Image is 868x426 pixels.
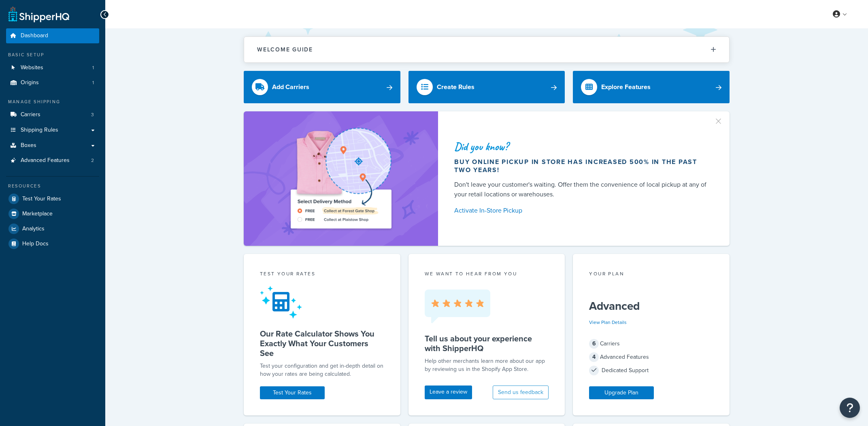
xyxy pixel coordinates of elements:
[589,300,713,313] h5: Advanced
[589,339,599,349] span: 6
[6,60,99,75] li: Websites
[425,386,472,399] a: Leave a review
[91,111,94,118] span: 3
[454,141,710,152] div: Did you know?
[493,386,549,399] button: Send us feedback
[6,236,99,251] a: Help Docs
[22,226,45,232] span: Analytics
[21,111,40,118] span: Carriers
[22,211,53,217] span: Marketplace
[589,270,713,279] div: Your Plan
[589,319,627,326] a: View Plan Details
[6,98,99,105] div: Manage Shipping
[601,81,651,93] div: Explore Features
[260,329,384,358] h5: Our Rate Calculator Shows You Exactly What Your Customers See
[454,205,710,216] a: Activate In-Store Pickup
[21,127,58,134] span: Shipping Rules
[6,60,99,75] a: Websites1
[840,398,860,418] button: Open Resource Center
[408,71,565,103] a: Create Rules
[21,157,70,164] span: Advanced Features
[92,64,94,71] span: 1
[454,180,710,199] div: Don't leave your customer's waiting. Offer them the convenience of local pickup at any of your re...
[6,192,99,206] a: Test Your Rates
[6,28,99,43] a: Dashboard
[6,123,99,138] a: Shipping Rules
[6,207,99,221] a: Marketplace
[573,71,730,103] a: Explore Features
[260,270,384,279] div: Test your rates
[21,32,48,39] span: Dashboard
[257,47,313,53] h2: Welcome Guide
[21,142,36,149] span: Boxes
[425,334,549,353] h5: Tell us about your experience with ShipperHQ
[6,75,99,90] li: Origins
[6,222,99,236] a: Analytics
[6,107,99,122] li: Carriers
[244,37,729,62] button: Welcome Guide
[425,270,549,277] p: we want to hear from you
[6,183,99,190] div: Resources
[268,124,414,234] img: ad-shirt-map-b0359fc47e01cab431d101c4b569394f6a03f54285957d908178d52f29eb9668.png
[454,158,710,174] div: Buy online pickup in store has increased 500% in the past two years!
[589,338,713,349] div: Carriers
[589,351,713,363] div: Advanced Features
[6,138,99,153] a: Boxes
[589,352,599,362] span: 4
[91,157,94,164] span: 2
[22,196,61,202] span: Test Your Rates
[260,386,325,399] a: Test Your Rates
[6,75,99,90] a: Origins1
[6,153,99,168] li: Advanced Features
[589,365,713,376] div: Dedicated Support
[22,241,49,247] span: Help Docs
[6,153,99,168] a: Advanced Features2
[437,81,474,93] div: Create Rules
[272,81,309,93] div: Add Carriers
[6,51,99,58] div: Basic Setup
[260,362,384,378] div: Test your configuration and get in-depth detail on how your rates are being calculated.
[589,386,654,399] a: Upgrade Plan
[425,357,549,373] p: Help other merchants learn more about our app by reviewing us in the Shopify App Store.
[6,107,99,122] a: Carriers3
[92,79,94,86] span: 1
[21,64,43,71] span: Websites
[244,71,400,103] a: Add Carriers
[21,79,39,86] span: Origins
